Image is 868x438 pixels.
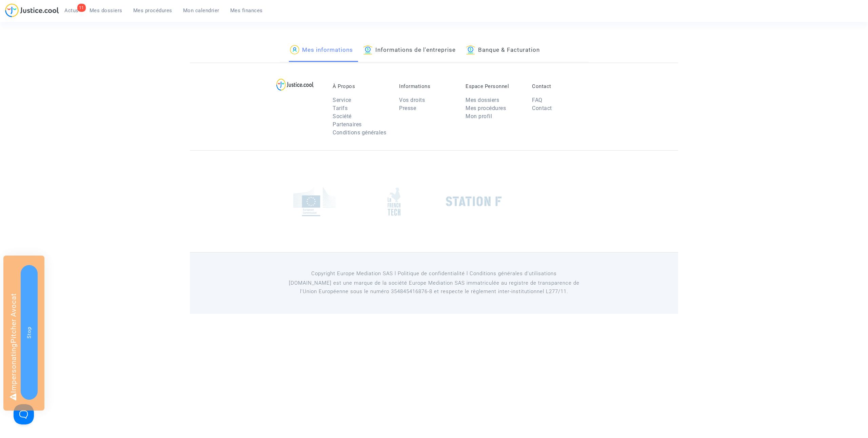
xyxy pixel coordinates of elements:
[225,5,268,16] a: Mes finances
[64,7,79,14] span: Actus
[446,196,502,206] img: stationf.png
[290,45,299,54] img: icon-passager.svg
[466,113,492,119] a: Mon profil
[133,7,172,14] span: Mes procédures
[333,105,348,111] a: Tarifs
[333,97,351,103] a: Service
[466,97,499,103] a: Mes dossiers
[466,105,506,111] a: Mes procédures
[5,3,59,17] img: jc-logo.svg
[293,187,336,216] img: europe_commision.png
[532,97,542,103] a: FAQ
[3,256,44,411] div: Impersonating
[466,45,475,54] img: icon-banque.svg
[333,113,352,119] a: Société
[466,39,540,62] a: Banque & Facturation
[399,97,425,103] a: Vos droits
[290,39,353,62] a: Mes informations
[333,129,386,136] a: Conditions générales
[333,121,362,128] a: Partenaires
[333,83,389,89] p: À Propos
[90,7,122,14] span: Mes dossiers
[399,83,455,89] p: Informations
[84,5,128,16] a: Mes dossiers
[280,279,589,296] p: [DOMAIN_NAME] est une marque de la société Europe Mediation SAS immatriculée au registre de tr...
[230,7,263,14] span: Mes finances
[276,79,314,91] img: logo-lg.svg
[532,105,552,111] a: Contact
[128,5,178,16] a: Mes procédures
[399,105,416,111] a: Presse
[388,187,400,216] img: french_tech.png
[183,7,219,14] span: Mon calendrier
[280,269,589,278] p: Copyright Europe Mediation SAS l Politique de confidentialité l Conditions générales d’utilisa...
[178,5,225,16] a: Mon calendrier
[14,404,34,424] iframe: Help Scout Beacon - Open
[363,45,373,54] img: icon-banque.svg
[363,39,456,62] a: Informations de l'entreprise
[59,5,84,16] a: 11Actus
[77,4,86,12] div: 11
[466,83,522,89] p: Espace Personnel
[532,83,588,89] p: Contact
